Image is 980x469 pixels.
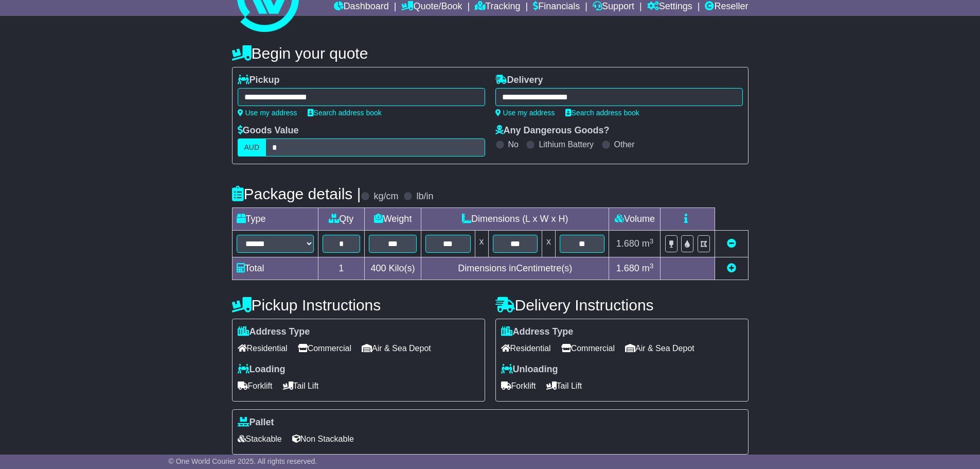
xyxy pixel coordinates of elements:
label: Goods Value [238,125,299,136]
span: Air & Sea Depot [362,340,431,356]
span: © One World Courier 2025. All rights reserved. [169,457,317,465]
span: Commercial [561,340,615,356]
td: Qty [318,208,365,231]
label: Pickup [238,75,280,86]
span: Tail Lift [546,378,582,394]
label: kg/cm [373,191,398,202]
span: 400 [371,263,386,273]
span: Residential [238,340,288,356]
label: Pallet [238,417,274,428]
label: No [508,140,519,149]
td: Total [232,257,318,280]
td: Dimensions (L x W x H) [421,208,609,231]
td: Volume [609,208,661,231]
span: Forklift [501,378,536,394]
span: Residential [501,340,551,356]
h4: Package details | [232,185,361,202]
label: Other [614,140,635,149]
a: Add new item [727,263,736,273]
span: 1.680 [616,263,639,273]
h4: Begin your quote [232,45,749,62]
span: Stackable [238,431,282,447]
td: x [475,231,488,257]
td: Type [232,208,318,231]
a: Use my address [238,109,297,117]
span: m [642,238,654,249]
span: Forklift [238,378,273,394]
td: Kilo(s) [365,257,421,280]
td: x [542,231,555,257]
span: 1.680 [616,238,639,249]
a: Remove this item [727,238,736,249]
label: lb/in [416,191,433,202]
label: Unloading [501,364,558,375]
label: Lithium Battery [539,140,594,149]
h4: Delivery Instructions [495,297,749,314]
sup: 3 [650,237,654,245]
label: Address Type [501,326,574,338]
label: Any Dangerous Goods? [495,125,610,136]
span: Commercial [298,340,351,356]
a: Search address book [308,109,382,117]
a: Use my address [495,109,555,117]
span: Air & Sea Depot [625,340,694,356]
td: 1 [318,257,365,280]
span: m [642,263,654,273]
td: Dimensions in Centimetre(s) [421,257,609,280]
h4: Pickup Instructions [232,297,485,314]
label: Address Type [238,326,310,338]
span: Tail Lift [283,378,319,394]
a: Search address book [565,109,639,117]
label: AUD [238,138,266,157]
sup: 3 [650,262,654,270]
span: Non Stackable [292,431,354,447]
label: Loading [238,364,286,375]
label: Delivery [495,75,543,86]
td: Weight [365,208,421,231]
